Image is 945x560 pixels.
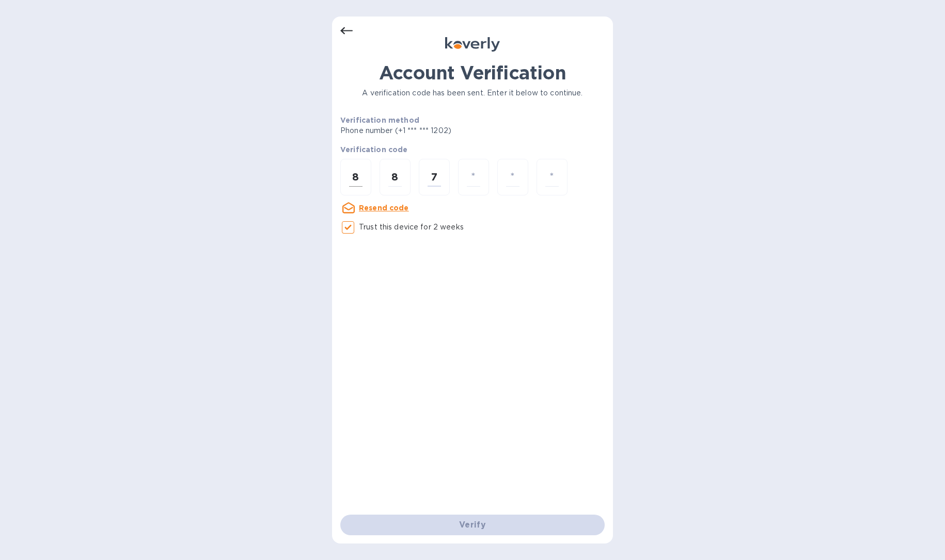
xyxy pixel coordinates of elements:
p: Verification code [340,144,605,155]
p: Phone number (+1 *** *** 1202) [340,125,530,136]
p: Trust this device for 2 weeks [359,222,464,233]
u: Resend code [359,204,409,212]
b: Verification method [340,116,419,124]
p: A verification code has been sent. Enter it below to continue. [340,88,605,98]
h1: Account Verification [340,62,605,84]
